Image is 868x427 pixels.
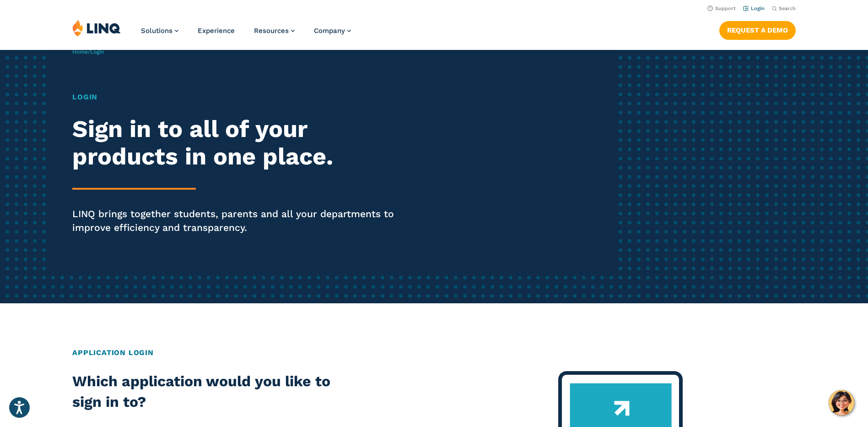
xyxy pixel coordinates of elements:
a: Login [743,5,765,11]
span: Login [90,49,104,55]
span: Solutions [141,27,173,35]
a: Resources [254,27,295,35]
button: Open Search Bar [772,5,796,12]
span: Company [314,27,345,35]
a: Support [707,5,736,11]
nav: Primary Navigation [141,19,351,49]
a: Experience [198,27,235,35]
a: Request a Demo [719,21,796,39]
nav: Button Navigation [719,19,796,39]
a: Company [314,27,351,35]
span: / [72,49,104,55]
p: LINQ brings together students, parents and all your departments to improve efficiency and transpa... [72,207,407,235]
h1: Login [72,92,407,103]
h2: Which application would you like to sign in to? [72,371,361,413]
span: Search [779,5,796,11]
button: Hello, have a question? Let’s chat. [829,390,854,416]
h2: Application Login [72,347,796,358]
img: LINQ | K‑12 Software [72,19,121,37]
a: Home [72,49,88,55]
a: Solutions [141,27,178,35]
span: Resources [254,27,289,35]
h2: Sign in to all of your products in one place. [72,115,407,170]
